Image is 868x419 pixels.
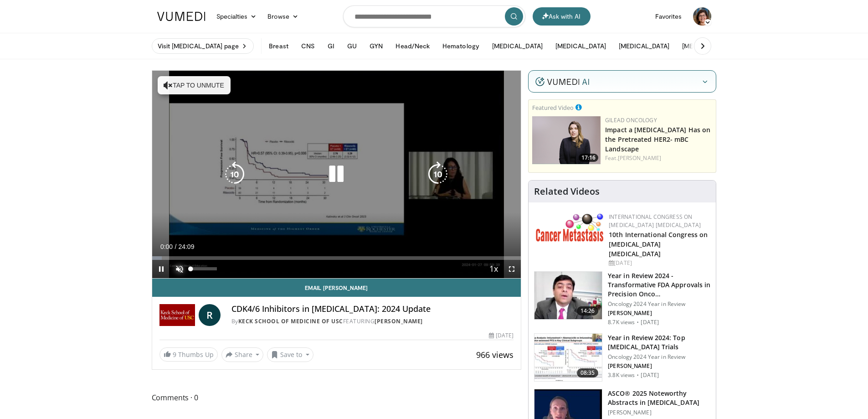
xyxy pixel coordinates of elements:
div: [DATE] [609,259,709,267]
button: Head/Neck [390,37,435,55]
button: GU [342,37,362,55]
a: [PERSON_NAME] [375,317,423,325]
button: Breast [263,37,293,55]
span: 9 [173,350,176,359]
img: Avatar [693,7,711,26]
span: 08:35 [577,368,599,378]
img: 6ff8bc22-9509-4454-a4f8-ac79dd3b8976.png.150x105_q85_autocrop_double_scale_upscale_version-0.2.png [536,213,604,242]
a: Impact a [MEDICAL_DATA] Has on the Pretreated HER2- mBC Landscape [605,125,710,153]
button: Fullscreen [503,260,521,278]
button: Pause [152,260,170,278]
a: International Congress on [MEDICAL_DATA] [MEDICAL_DATA] [609,213,701,229]
img: 37b1f331-dad8-42d1-a0d6-86d758bc13f3.png.150x105_q85_crop-smart_upscale.png [532,116,601,164]
div: Progress Bar [152,256,521,260]
button: [MEDICAL_DATA] [677,37,738,55]
div: Volume Level [191,267,217,270]
p: [PERSON_NAME] [608,409,710,416]
button: Ask with AI [533,7,591,26]
img: Keck School of Medicine of USC [159,304,195,326]
div: By FEATURING [231,317,514,326]
a: [PERSON_NAME] [618,154,661,162]
p: [PERSON_NAME] [608,310,710,317]
p: Oncology 2024 Year in Review [608,300,710,308]
a: Favorites [650,7,688,26]
span: 14:26 [577,306,599,316]
button: CNS [296,37,320,55]
a: Email [PERSON_NAME] [152,279,521,297]
span: Comments 0 [152,392,522,403]
button: Tap to unmute [158,76,231,94]
button: Save to [267,347,313,362]
button: [MEDICAL_DATA] [613,37,675,55]
div: · [637,372,639,379]
button: GI [322,37,340,55]
a: 9 Thumbs Up [159,347,218,362]
p: 8.7K views [608,319,635,326]
video-js: Video Player [152,71,521,279]
div: · [637,319,639,326]
span: / [175,243,177,250]
span: 0:00 [160,243,173,250]
a: 14:26 Year in Review 2024 - Transformative FDA Approvals in Precision Onco… Oncology 2024 Year in... [534,271,710,326]
a: 10th International Congress on [MEDICAL_DATA] [MEDICAL_DATA] [609,230,708,258]
a: Gilead Oncology [605,116,657,124]
button: Playback Rate [484,260,503,278]
button: Hematology [437,37,485,55]
h3: Year in Review 2024 - Transformative FDA Approvals in Precision Onco… [608,271,710,299]
img: 22cacae0-80e8-46c7-b946-25cff5e656fa.150x105_q85_crop-smart_upscale.jpg [534,272,602,319]
span: 17:16 [579,154,598,162]
img: 2afea796-6ee7-4bc1-b389-bb5393c08b2f.150x105_q85_crop-smart_upscale.jpg [534,334,602,381]
a: Visit [MEDICAL_DATA] page [152,38,254,54]
a: Specialties [211,7,262,26]
p: [DATE] [641,372,659,379]
button: Unmute [170,260,189,278]
h3: ASCO® 2025 Noteworthy Abstracts in [MEDICAL_DATA] [608,389,710,407]
small: Featured Video [532,103,574,112]
a: 17:16 [532,116,601,164]
a: R [199,304,221,326]
span: 966 views [476,349,514,360]
h3: Year in Review 2024: Top [MEDICAL_DATA] Trials [608,333,710,352]
p: [DATE] [641,319,659,326]
img: vumedi-ai-logo.v2.svg [535,77,589,86]
div: [DATE] [489,331,514,340]
div: Feat. [605,154,712,162]
p: Oncology 2024 Year in Review [608,353,710,361]
p: [PERSON_NAME] [608,362,710,370]
h4: Related Videos [534,186,600,197]
button: GYN [364,37,388,55]
h4: CDK4/6 Inhibitors in [MEDICAL_DATA]: 2024 Update [231,304,514,314]
a: Browse [262,7,304,26]
button: Share [221,347,264,362]
button: [MEDICAL_DATA] [487,37,548,55]
button: [MEDICAL_DATA] [550,37,611,55]
span: 24:09 [178,243,194,250]
a: Keck School of Medicine of USC [238,317,343,325]
img: VuMedi Logo [157,12,205,21]
a: 08:35 Year in Review 2024: Top [MEDICAL_DATA] Trials Oncology 2024 Year in Review [PERSON_NAME] 3... [534,333,710,382]
p: 3.8K views [608,372,635,379]
input: Search topics, interventions [343,5,525,27]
